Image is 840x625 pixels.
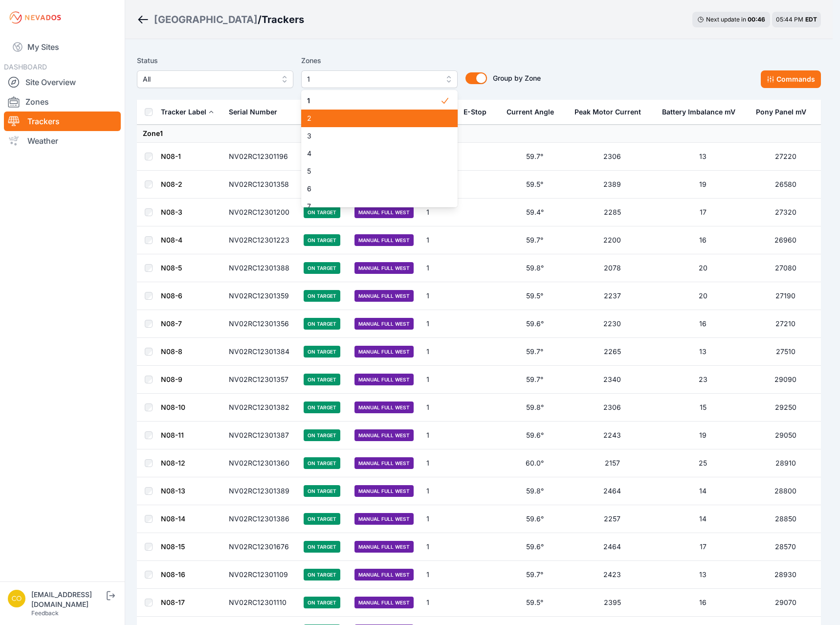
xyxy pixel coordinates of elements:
button: 1 [301,70,458,88]
span: 2 [307,113,440,123]
span: 6 [307,184,440,194]
div: 1 [301,90,458,207]
span: 7 [307,201,440,211]
span: 4 [307,149,440,158]
span: 3 [307,131,440,141]
span: 1 [307,73,438,85]
span: 5 [307,166,440,176]
span: 1 [307,96,440,106]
